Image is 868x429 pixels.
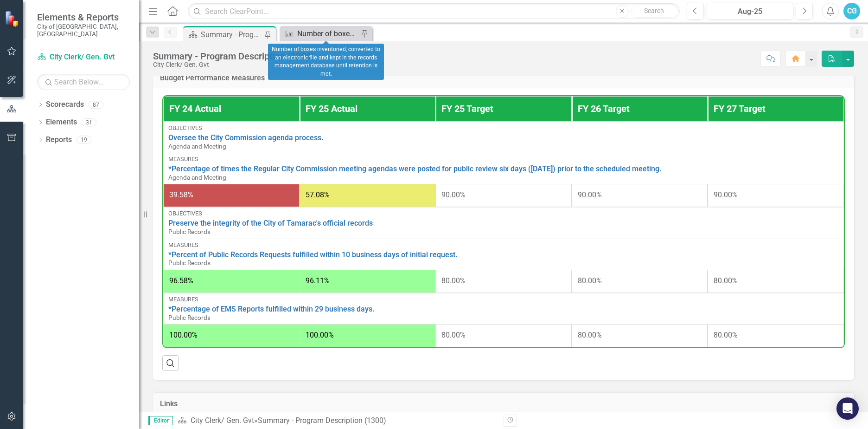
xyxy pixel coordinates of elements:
div: 87 [89,101,103,109]
div: Number of boxes inventoried, converted to an electronic file and kept in the records management d... [297,28,358,39]
div: 31 [82,118,96,126]
div: Summary - Program Description (1300) [201,29,262,40]
a: City Clerk/ Gen. Gvt [191,416,254,425]
button: Aug-25 [707,3,793,19]
div: Summary - Program Description (1300) [153,51,314,61]
span: 80.00% [441,331,466,339]
span: 80.00% [714,331,738,339]
h3: Links [160,400,847,408]
span: Search [644,7,664,14]
span: Public Records [168,314,211,321]
a: City Clerk/ Gen. Gvt [37,52,130,63]
span: 96.11% [306,276,330,285]
div: Summary - Program Description (1300) [258,416,386,425]
a: Reports [46,135,72,145]
td: Double-Click to Edit Right Click for Context Menu [163,122,844,153]
span: 90.00% [714,190,738,199]
td: Double-Click to Edit Right Click for Context Menu [163,207,844,238]
span: 80.00% [578,276,602,285]
span: Elements & Reports [37,12,130,23]
small: City of [GEOGRAPHIC_DATA], [GEOGRAPHIC_DATA] [37,23,130,38]
span: Editor [148,416,173,425]
a: Oversee the City Commission agenda process. [168,134,839,142]
a: *Percentage of times the Regular City Commission meeting agendas were posted for public review si... [168,165,839,173]
span: 90.00% [441,190,466,199]
div: » [178,416,497,426]
a: *Percent of Public Records Requests fulfilled within 10 business days of initial request. [168,251,839,259]
span: 100.00% [169,331,198,339]
td: Double-Click to Edit Right Click for Context Menu [163,239,844,270]
a: Scorecards [46,99,84,110]
div: Measures [168,296,839,303]
button: Search [631,5,677,18]
input: Search Below... [37,74,130,90]
div: Objectives [168,210,839,217]
div: Aug-25 [710,6,790,17]
div: Objectives [168,125,839,131]
a: Elements [46,117,77,128]
span: 80.00% [714,276,738,285]
span: Public Records [168,228,211,235]
td: Double-Click to Edit Right Click for Context Menu [163,153,844,184]
span: 57.08% [306,190,330,199]
a: Number of boxes inventoried, converted to an electronic file and kept in the records management d... [282,28,358,39]
span: 90.00% [578,190,602,199]
h3: Budget Performance Measures [160,74,847,82]
span: 80.00% [441,276,466,285]
td: Double-Click to Edit Right Click for Context Menu [163,293,844,324]
span: 100.00% [306,331,334,339]
span: 39.58% [169,190,193,199]
span: 80.00% [578,331,602,339]
div: Measures [168,156,839,162]
span: Agenda and Meeting [168,174,226,181]
div: Open Intercom Messenger [836,397,859,420]
button: CG [843,3,860,19]
div: 19 [77,136,91,144]
a: Preserve the integrity of the City of Tamarac's official records [168,219,839,227]
div: Number of boxes inventoried, converted to an electronic file and kept in the records management d... [268,44,384,80]
span: Public Records [168,259,211,266]
span: 96.58% [169,276,193,285]
input: Search ClearPoint... [188,3,680,19]
a: *Percentage of EMS Reports fulfilled within 29 business days. [168,305,839,313]
div: City Clerk/ Gen. Gvt [153,61,314,68]
img: ClearPoint Strategy [5,11,21,27]
span: Agenda and Meeting [168,143,226,150]
div: Measures [168,242,839,248]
